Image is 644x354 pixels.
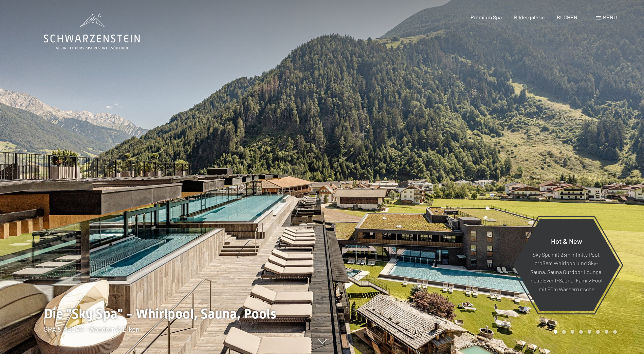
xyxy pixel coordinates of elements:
div: Carousel Page 5 [588,330,591,334]
a: Hot & New Sky Spa mit 23m Infinity Pool, großem Whirlpool und Sky-Sauna, Sauna Outdoor Lounge, ne... [513,218,620,312]
a: BUCHEN [557,14,577,20]
div: Carousel Page 7 [605,330,608,334]
div: Carousel Page 8 [613,330,617,334]
div: Carousel Page 3 [571,330,574,334]
span: Hot & New [551,237,582,245]
div: Carousel Pagination [551,330,617,334]
span: Menü [603,14,617,20]
div: Carousel Page 2 [562,330,566,334]
div: Carousel Page 1 (Current Slide) [554,330,557,334]
div: Carousel Page 6 [596,330,600,334]
div: Carousel Page 4 [579,330,583,334]
p: Sky Spa mit 23m Infinity Pool, großem Whirlpool und Sky-Sauna, Sauna Outdoor Lounge, neue Event-S... [530,250,603,293]
a: Premium Spa [471,14,502,20]
a: Bildergalerie [514,14,545,20]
